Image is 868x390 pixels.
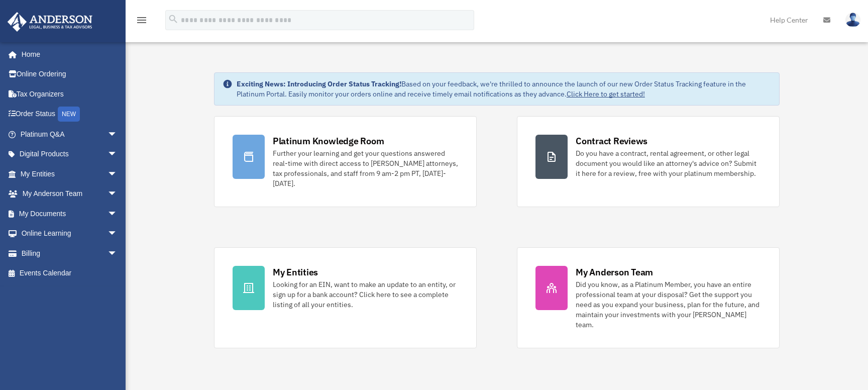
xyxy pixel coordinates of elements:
span: arrow_drop_down [107,124,128,145]
div: Platinum Knowledge Room [273,135,384,147]
a: Tax Organizers [7,84,133,104]
div: Looking for an EIN, want to make an update to an entity, or sign up for a bank account? Click her... [273,279,458,310]
a: My Documentsarrow_drop_down [7,204,133,224]
span: arrow_drop_down [107,204,128,224]
div: Did you know, as a Platinum Member, you have an entire professional team at your disposal? Get th... [576,279,761,330]
a: Billingarrow_drop_down [7,243,133,263]
div: Based on your feedback, we're thrilled to announce the launch of our new Order Status Tracking fe... [237,79,771,99]
a: Contract Reviews Do you have a contract, rental agreement, or other legal document you would like... [517,116,780,207]
span: arrow_drop_down [107,243,128,264]
div: Do you have a contract, rental agreement, or other legal document you would like an attorney's ad... [576,148,761,178]
i: search [168,14,179,25]
a: Click Here to get started! [567,89,645,99]
a: My Anderson Team Did you know, as a Platinum Member, you have an entire professional team at your... [517,247,780,348]
a: Digital Productsarrow_drop_down [7,144,133,164]
img: Anderson Advisors Platinum Portal [5,12,95,32]
i: menu [136,14,148,26]
a: My Entities Looking for an EIN, want to make an update to an entity, or sign up for a bank accoun... [214,247,477,348]
img: User Pic [845,13,860,27]
div: NEW [58,107,80,122]
a: Platinum Q&Aarrow_drop_down [7,124,133,144]
strong: Exciting News: Introducing Order Status Tracking! [237,79,401,88]
a: Online Learningarrow_drop_down [7,224,133,244]
a: Online Ordering [7,64,133,84]
div: My Entities [273,266,318,278]
a: Events Calendar [7,263,133,283]
div: Further your learning and get your questions answered real-time with direct access to [PERSON_NAM... [273,148,458,188]
a: My Anderson Teamarrow_drop_down [7,184,133,204]
a: My Entitiesarrow_drop_down [7,164,133,184]
a: Platinum Knowledge Room Further your learning and get your questions answered real-time with dire... [214,116,477,207]
span: arrow_drop_down [107,184,128,205]
span: arrow_drop_down [107,164,128,184]
span: arrow_drop_down [107,144,128,165]
a: menu [136,18,148,26]
a: Home [7,44,128,64]
a: Order StatusNEW [7,104,133,125]
div: Contract Reviews [576,135,647,147]
div: My Anderson Team [576,266,653,278]
span: arrow_drop_down [107,224,128,244]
